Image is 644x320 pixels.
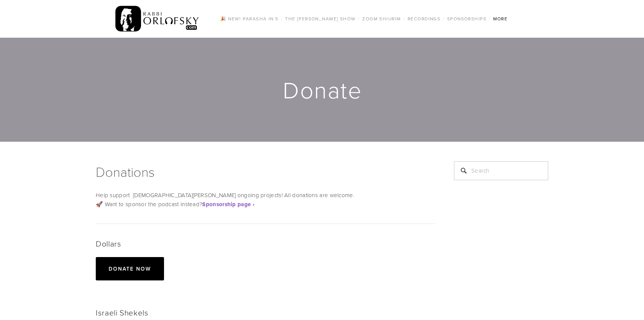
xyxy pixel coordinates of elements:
[115,4,199,34] img: RabbiOrlofsky.com
[218,14,281,24] a: 🎉 NEW! Parasha in 5
[283,14,358,24] a: The [PERSON_NAME] Show
[96,191,435,209] p: Help support [DEMOGRAPHIC_DATA][PERSON_NAME] ongoing projects! All donations are welcome. 🚀 Want ...
[96,161,435,182] h1: Donations
[454,161,548,180] input: Search
[202,200,256,208] a: Sponsorship page ›
[405,14,443,24] a: Recordings
[360,14,403,24] a: Zoom Shiurim
[491,14,510,24] a: More
[202,200,254,208] strong: Sponsorship page ›
[358,15,360,22] span: /
[443,15,445,22] span: /
[96,239,435,248] h2: Dollars
[281,15,283,22] span: /
[96,308,435,317] h2: Israeli Shekels
[96,257,164,280] a: Donate now
[445,14,489,24] a: Sponsorships
[403,15,405,22] span: /
[96,78,549,102] h1: Donate
[489,15,491,22] span: /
